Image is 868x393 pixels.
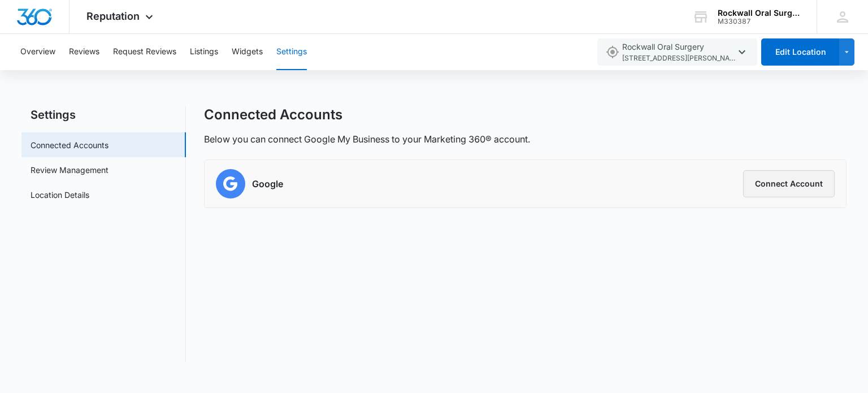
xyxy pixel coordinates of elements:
p: Below you can connect Google My Business to your Marketing 360® account. [204,132,530,146]
button: Listings [190,34,218,70]
button: Reviews [69,34,99,70]
h2: Settings [21,106,186,123]
div: account id [718,18,800,25]
button: Rockwall Oral Surgery[STREET_ADDRESS][PERSON_NAME],Rockwall,[GEOGRAPHIC_DATA] [597,38,757,66]
button: Request Reviews [113,34,176,70]
button: Settings [276,34,307,70]
button: Overview [20,34,55,70]
span: [STREET_ADDRESS][PERSON_NAME] , Rockwall , [GEOGRAPHIC_DATA] [622,53,735,64]
button: Connect Account [743,170,835,197]
a: Location Details [31,189,89,201]
a: Connected Accounts [31,139,108,151]
div: account name [718,8,800,18]
span: Reputation [86,10,140,22]
h6: Google [252,177,283,191]
button: Edit Location [761,38,839,66]
a: Review Management [31,164,108,176]
h1: Connected Accounts [204,106,342,123]
button: Widgets [232,34,263,70]
span: Rockwall Oral Surgery [622,41,735,64]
